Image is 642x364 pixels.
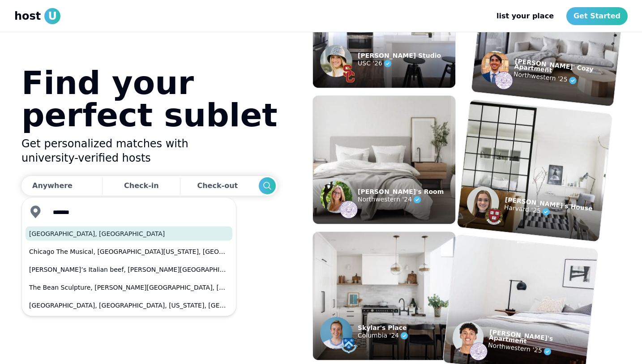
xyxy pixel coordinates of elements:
[320,317,352,349] img: example listing host
[21,67,278,131] h1: Find your perfect sublet
[197,177,241,195] div: Check-out
[451,320,485,355] img: example listing host
[26,244,232,259] button: Chicago The Musical, [GEOGRAPHIC_DATA][US_STATE], [GEOGRAPHIC_DATA]
[488,340,587,361] p: Northwestern '25
[340,201,358,218] img: example listing host
[358,53,441,58] p: [PERSON_NAME] Studio
[494,71,514,90] img: example listing host
[320,45,352,77] img: example listing host
[21,137,278,165] h2: Get personalized matches with university-verified hosts
[504,202,592,222] p: Harvard '25
[479,49,510,84] img: example listing host
[320,181,352,213] img: example listing host
[489,329,589,350] p: [PERSON_NAME]'s Apartment
[340,337,358,355] img: example listing host
[489,7,628,25] nav: Main
[358,330,410,341] p: Columbia '24
[340,64,358,82] img: example listing host
[457,99,612,242] img: example listing
[358,189,444,194] p: [PERSON_NAME]'s Room
[465,185,501,220] img: example listing host
[259,177,276,194] button: Search
[14,8,60,24] a: hostU
[358,194,444,205] p: Northwestern '24
[44,8,60,24] span: U
[484,206,504,226] img: example listing host
[14,9,41,23] span: host
[26,262,232,277] button: [PERSON_NAME]’s Italian beef, [PERSON_NAME][GEOGRAPHIC_DATA], [GEOGRAPHIC_DATA], [GEOGRAPHIC_DATA]
[21,176,278,196] div: Dates trigger
[26,298,232,313] button: [GEOGRAPHIC_DATA], [GEOGRAPHIC_DATA], [US_STATE], [GEOGRAPHIC_DATA]
[358,58,441,69] p: USC '26
[469,342,488,361] img: example listing host
[566,7,628,25] a: Get Started
[505,197,593,211] p: [PERSON_NAME]'s House
[32,180,73,191] div: Anywhere
[124,177,159,195] div: Check-in
[514,58,616,80] p: [PERSON_NAME]' Cozy Apartment
[358,325,410,330] p: Skylar's Place
[21,176,100,196] button: Anywhere
[513,69,616,90] p: Northwestern '25
[313,232,455,360] img: example listing
[26,280,232,295] button: The Bean Sculpture, [PERSON_NAME][GEOGRAPHIC_DATA], [US_STATE], [GEOGRAPHIC_DATA]
[26,227,232,241] button: [GEOGRAPHIC_DATA], [GEOGRAPHIC_DATA]
[313,96,455,224] img: example listing
[489,7,561,25] a: list your place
